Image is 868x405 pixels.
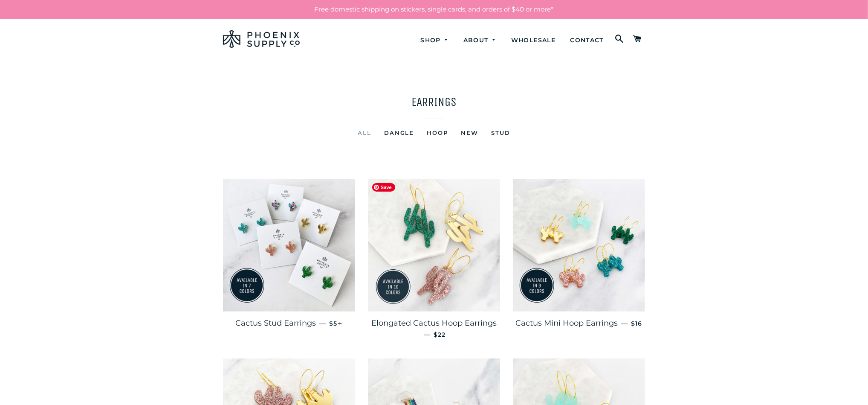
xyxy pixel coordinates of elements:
span: Save [372,183,395,192]
a: About [457,29,503,52]
a: Cactus Mini Hoop Earrings — $16 [513,312,645,335]
span: Cactus Stud Earrings [235,318,316,328]
span: Elongated Cactus Hoop Earrings [371,318,497,328]
img: Phoenix Supply Co. [223,30,300,48]
span: $16 [631,320,642,327]
span: — [621,319,628,327]
a: Wholesale [505,29,562,52]
a: Shop [414,29,455,52]
img: Elongated Cactus Hoop Earrings [368,179,500,312]
h1: Earrings [223,93,645,110]
span: $5 [329,320,343,327]
a: Elongated Cactus Hoop Earrings — $22 [368,312,500,346]
img: Cactus Stud Earrings [223,179,355,312]
img: Cactus Mini Hoop Earrings [513,179,645,312]
span: — [319,319,326,327]
a: Stud [485,128,517,138]
a: Dangle [378,128,421,138]
span: — [424,330,430,338]
a: Contact [564,29,610,52]
a: Hoop [421,128,455,138]
a: All [351,128,378,138]
a: new [454,128,485,138]
span: Cactus Mini Hoop Earrings [515,318,618,328]
a: Cactus Stud Earrings — $5 [223,312,355,335]
span: $22 [434,331,446,338]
